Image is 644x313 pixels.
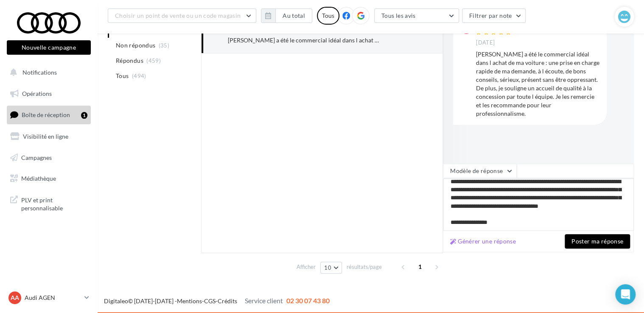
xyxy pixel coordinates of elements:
span: (35) [159,42,169,49]
span: Afficher [297,263,316,271]
div: Tous [317,7,339,25]
a: PLV et print personnalisable [5,191,92,216]
span: Choisir un point de vente ou un code magasin [115,12,241,19]
span: (459) [146,57,161,64]
div: 1 [81,112,87,119]
button: Poster ma réponse [565,234,630,249]
button: Tous les avis [374,8,459,23]
span: 1 [413,260,427,274]
button: Choisir un point de vente ou un code magasin [108,8,256,23]
a: Médiathèque [5,170,92,187]
a: Campagnes [5,149,92,167]
span: © [DATE]-[DATE] - - - [104,297,330,305]
a: Digitaleo [104,297,128,305]
span: Service client [245,296,283,305]
a: Visibilité en ligne [5,128,92,145]
span: Boîte de réception [22,111,70,118]
button: Au total [275,8,312,23]
button: Nouvelle campagne [7,40,91,55]
span: [DATE] [476,39,495,47]
span: Visibilité en ligne [23,133,68,140]
a: Crédits [218,297,237,305]
p: Audi AGEN [25,293,81,302]
a: CGS [204,297,216,305]
button: Filtrer par note [462,8,526,23]
button: Modèle de réponse [443,164,517,178]
a: Mentions [177,297,202,305]
a: Opérations [5,85,92,103]
div: [PERSON_NAME] a été le commercial idéal dans l achat de ma voiture : une prise en charge rapide d... [228,36,380,45]
button: Notifications [5,64,89,81]
button: Au total [261,8,312,23]
span: 02 30 07 43 80 [286,296,330,305]
span: Répondus [116,56,143,65]
span: Opérations [22,90,52,97]
a: AA Audi AGEN [7,290,91,306]
a: Boîte de réception1 [5,106,92,124]
span: Campagnes [21,154,52,161]
div: Open Intercom Messenger [615,284,636,305]
button: Générer une réponse [447,236,519,246]
span: PLV et print personnalisable [21,194,87,212]
span: Tous les avis [381,12,416,19]
span: résultats/page [347,263,382,271]
span: AA [11,293,19,302]
button: 10 [320,262,342,274]
span: Notifications [22,69,57,76]
span: Tous [116,72,129,80]
span: Médiathèque [21,175,56,182]
span: 10 [324,264,331,271]
div: [PERSON_NAME] a été le commercial idéal dans l achat de ma voiture : une prise en charge rapide d... [476,50,600,118]
span: Non répondus [116,41,155,50]
span: (494) [132,73,146,79]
